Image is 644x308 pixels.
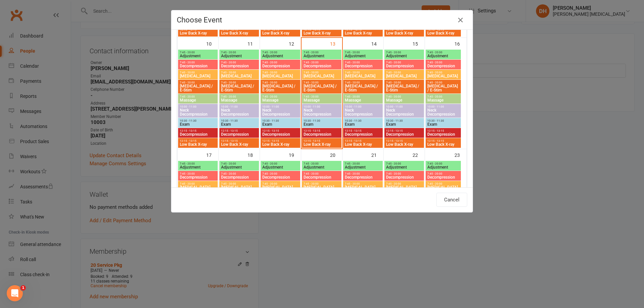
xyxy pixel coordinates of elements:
[371,149,383,160] div: 21
[179,185,216,189] span: [MEDICAL_DATA]
[289,38,301,49] div: 12
[427,119,460,122] span: 10:30 - 11:30
[221,98,258,102] span: Massage
[344,31,381,35] span: Low Back X-ray
[179,139,216,142] span: 12:15 - 13:15
[221,61,258,64] span: 7:45 - 20:00
[303,175,340,179] span: Decompression
[427,61,460,64] span: 7:45 - 20:00
[386,175,423,179] span: Decompression
[427,162,460,165] span: 7:45 - 20:00
[303,105,340,108] span: 10:00 - 11:00
[344,165,381,169] span: Adjustment
[386,162,423,165] span: 7:45 - 20:00
[303,172,340,175] span: 7:45 - 20:00
[344,98,381,102] span: Massage
[262,61,299,64] span: 7:45 - 20:00
[303,64,340,68] span: Decompression
[262,165,299,169] span: Adjustment
[179,132,216,136] span: Decompression
[344,61,381,64] span: 7:45 - 20:00
[454,38,467,49] div: 16
[179,175,216,179] span: Decompression
[427,105,460,108] span: 10:00 - 11:00
[206,38,218,49] div: 10
[262,129,299,132] span: 12:15 - 13:15
[262,139,299,142] span: 12:15 - 13:15
[303,122,340,126] span: Exam
[344,175,381,179] span: Decompression
[221,132,258,136] span: Decompression
[262,54,299,58] span: Adjustment
[221,54,258,58] span: Adjustment
[262,98,299,102] span: Massage
[344,51,381,54] span: 7:45 - 20:00
[262,51,299,54] span: 7:45 - 20:00
[303,162,340,165] span: 7:45 - 20:00
[221,122,258,126] span: Exam
[454,149,467,160] div: 23
[330,38,342,49] div: 13
[427,28,460,31] span: 12:15 - 13:15
[427,51,460,54] span: 7:45 - 20:00
[303,31,340,35] span: Low Back X-ray
[221,165,258,169] span: Adjustment
[330,149,342,160] div: 20
[386,165,423,169] span: Adjustment
[344,74,381,78] span: [MEDICAL_DATA]
[344,84,381,92] span: [MEDICAL_DATA] / E-Stim
[262,182,299,185] span: 7:45 - 20:00
[179,61,216,64] span: 7:45 - 20:00
[303,74,340,78] span: [MEDICAL_DATA]
[221,172,258,175] span: 7:45 - 20:00
[386,71,423,74] span: 7:45 - 20:00
[344,132,381,136] span: Decompression
[303,129,340,132] span: 12:15 - 13:15
[179,84,216,92] span: [MEDICAL_DATA] / E-Stim
[262,31,299,35] span: Low Back X-ray
[262,108,299,116] span: Neck Decompression
[179,119,216,122] span: 10:30 - 11:30
[262,105,299,108] span: 10:00 - 11:00
[371,38,383,49] div: 14
[386,81,423,84] span: 7:45 - 20:00
[221,31,258,35] span: Low Back X-ray
[179,54,216,58] span: Adjustment
[344,105,381,108] span: 10:00 - 11:00
[179,172,216,175] span: 7:45 - 20:00
[179,71,216,74] span: 7:45 - 20:00
[386,74,423,78] span: [MEDICAL_DATA]
[262,185,299,189] span: [MEDICAL_DATA]
[303,185,340,189] span: [MEDICAL_DATA]
[303,182,340,185] span: 7:45 - 20:00
[262,162,299,165] span: 7:45 - 20:00
[262,119,299,122] span: 10:30 - 11:30
[386,105,423,108] span: 10:00 - 11:00
[427,185,460,189] span: [MEDICAL_DATA]
[386,182,423,185] span: 7:45 - 20:00
[179,98,216,102] span: Massage
[221,119,258,122] span: 10:30 - 11:30
[344,139,381,142] span: 12:15 - 13:15
[427,98,460,102] span: Massage
[386,64,423,68] span: Decompression
[427,108,460,116] span: Neck Decompression
[344,172,381,175] span: 7:45 - 20:00
[344,122,381,126] span: Exam
[303,142,340,146] span: Low Back X-ray
[248,149,260,160] div: 18
[303,84,340,92] span: [MEDICAL_DATA] / E-Stim
[221,28,258,31] span: 12:15 - 13:15
[179,165,216,169] span: Adjustment
[179,95,216,98] span: 7:45 - 20:00
[344,81,381,84] span: 7:45 - 20:00
[427,175,460,179] span: Decompression
[427,142,460,146] span: Low Back X-ray
[386,139,423,142] span: 12:15 - 13:15
[221,108,258,116] span: Neck Decompression
[303,132,340,136] span: Decompression
[386,122,423,126] span: Exam
[386,129,423,132] span: 12:15 - 13:15
[179,182,216,185] span: 7:45 - 20:00
[289,149,301,160] div: 19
